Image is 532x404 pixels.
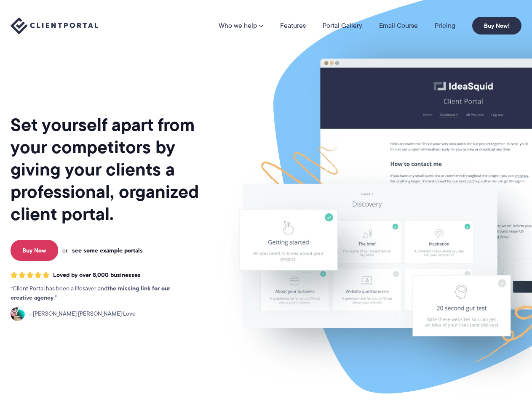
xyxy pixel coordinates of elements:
[219,22,263,29] a: Who we help
[11,114,215,225] h1: Set yourself apart from your competitors by giving your clients a professional, organized client ...
[11,284,170,302] strong: the missing link for our creative agency
[435,22,455,29] a: Pricing
[72,247,143,254] a: see some example portals
[28,309,136,319] span: [PERSON_NAME] [PERSON_NAME] Love
[280,22,306,29] a: Features
[62,247,68,254] span: or
[379,22,418,29] a: Email Course
[53,271,141,279] span: Loved by over 8,000 businesses
[472,17,521,35] a: Buy Now!
[11,240,58,261] a: Buy Now
[11,284,187,303] p: Client Portal has been a lifesaver and .
[323,22,362,29] a: Portal Gallery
